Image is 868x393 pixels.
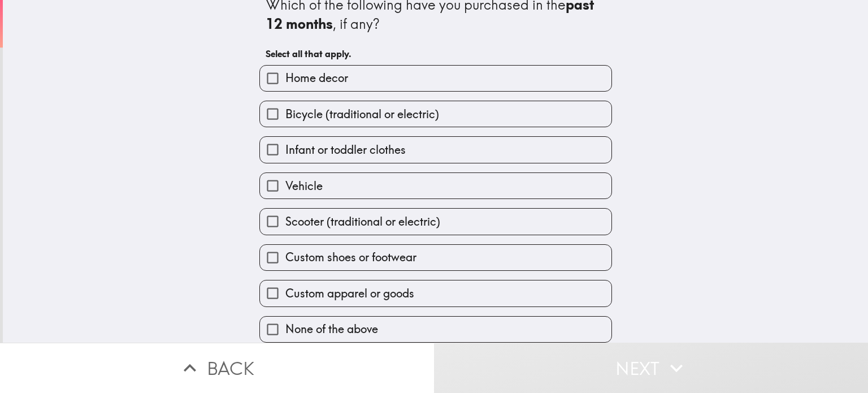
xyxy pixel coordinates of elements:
[285,214,440,230] span: Scooter (traditional or electric)
[260,66,611,91] button: Home decor
[285,178,323,194] span: Vehicle
[285,106,439,122] span: Bicycle (traditional or electric)
[260,137,611,162] button: Infant or toddler clothes
[260,280,611,306] button: Custom apparel or goods
[434,343,868,393] button: Next
[260,209,611,234] button: Scooter (traditional or electric)
[266,47,606,60] h6: Select all that apply.
[260,317,611,342] button: None of the above
[260,173,611,198] button: Vehicle
[260,245,611,270] button: Custom shoes or footwear
[285,142,406,158] span: Infant or toddler clothes
[260,101,611,127] button: Bicycle (traditional or electric)
[285,321,378,337] span: None of the above
[285,70,348,86] span: Home decor
[285,249,416,265] span: Custom shoes or footwear
[285,286,414,301] span: Custom apparel or goods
